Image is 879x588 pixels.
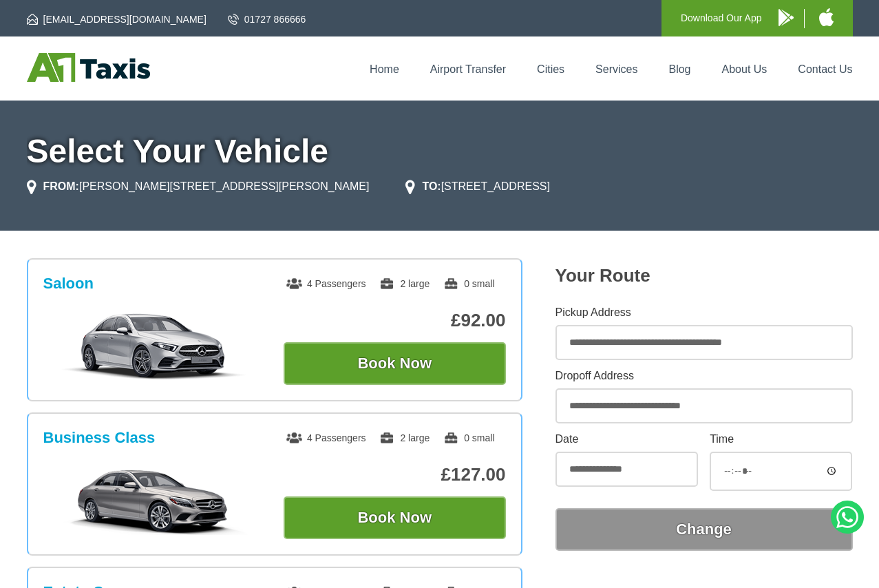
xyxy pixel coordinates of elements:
[555,265,853,286] h2: Your Route
[537,63,564,75] a: Cities
[379,432,430,443] span: 2 large
[370,63,399,75] a: Home
[555,370,853,381] label: Dropoff Address
[27,135,853,168] h1: Select Your Vehicle
[284,496,506,539] button: Book Now
[284,464,506,485] p: £127.00
[286,432,366,443] span: 4 Passengers
[555,434,698,445] label: Date
[50,312,257,381] img: Saloon
[43,180,79,192] strong: FROM:
[50,466,257,535] img: Business Class
[681,10,762,27] p: Download Our App
[710,434,852,445] label: Time
[284,310,506,331] p: £92.00
[555,508,853,551] button: Change
[27,178,370,195] li: [PERSON_NAME][STREET_ADDRESS][PERSON_NAME]
[228,12,306,26] a: 01727 866666
[43,429,156,447] h3: Business Class
[27,12,206,26] a: [EMAIL_ADDRESS][DOMAIN_NAME]
[555,307,853,318] label: Pickup Address
[595,63,637,75] a: Services
[798,63,852,75] a: Contact Us
[284,342,506,385] button: Book Now
[722,63,767,75] a: About Us
[819,8,834,26] img: A1 Taxis iPhone App
[286,278,366,289] span: 4 Passengers
[430,63,506,75] a: Airport Transfer
[405,178,550,195] li: [STREET_ADDRESS]
[27,53,150,82] img: A1 Taxis St Albans LTD
[422,180,441,192] strong: TO:
[779,9,794,26] img: A1 Taxis Android App
[43,275,94,293] h3: Saloon
[379,278,430,289] span: 2 large
[443,432,494,443] span: 0 small
[443,278,494,289] span: 0 small
[668,63,690,75] a: Blog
